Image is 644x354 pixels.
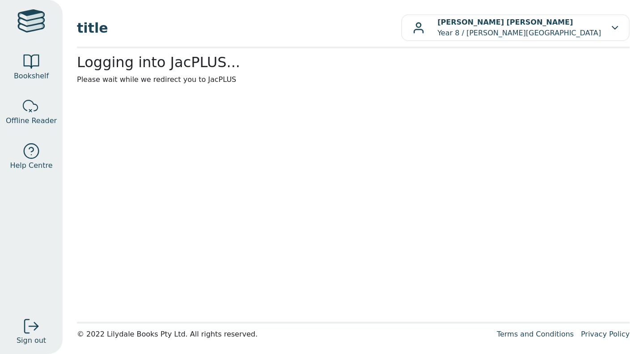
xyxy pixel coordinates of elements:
[497,330,574,338] a: Terms and Conditions
[14,71,49,81] span: Bookshelf
[6,115,57,126] span: Offline Reader
[77,18,401,38] span: title
[437,17,601,38] p: Year 8 / [PERSON_NAME][GEOGRAPHIC_DATA]
[77,329,490,340] div: © 2022 Lilydale Books Pty Ltd. All rights reserved.
[10,160,52,171] span: Help Centre
[77,54,630,71] h2: Logging into JacPLUS...
[581,330,630,338] a: Privacy Policy
[77,74,630,85] p: Please wait while we redirect you to JacPLUS
[401,14,630,41] button: [PERSON_NAME] [PERSON_NAME]Year 8 / [PERSON_NAME][GEOGRAPHIC_DATA]
[437,18,573,26] b: [PERSON_NAME] [PERSON_NAME]
[17,335,46,346] span: Sign out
